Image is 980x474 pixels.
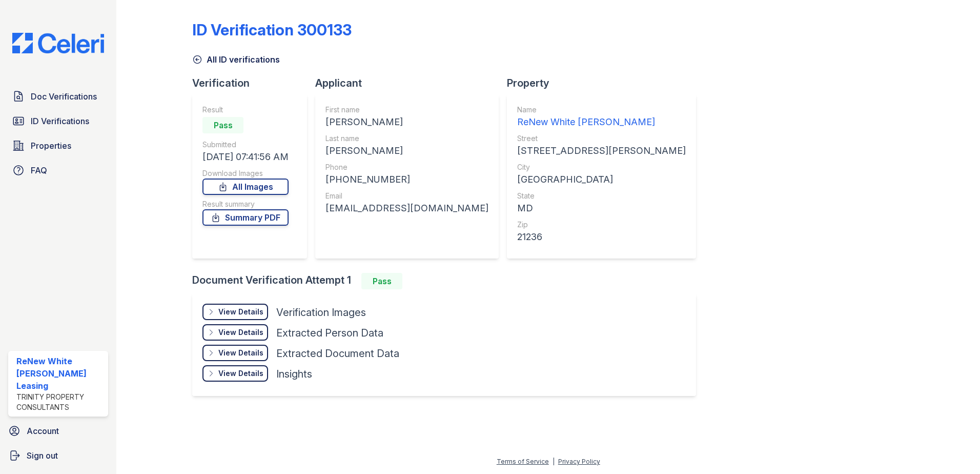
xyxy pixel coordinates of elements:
[8,111,108,131] a: ID Verifications
[325,172,488,187] div: [PHONE_NUMBER]
[517,230,686,244] div: 21236
[202,209,289,226] a: Summary PDF
[517,201,686,215] div: MD
[553,458,555,465] div: |
[325,191,488,201] div: Email
[218,348,263,358] div: View Details
[4,33,112,53] img: CE_Logo_Blue-a8612792a0a2168367f1c8372b55b34899dd931a85d93a1a3d3e32e68fde9ad4.png
[31,115,89,127] span: ID Verifications
[517,172,686,187] div: [GEOGRAPHIC_DATA]
[27,449,58,462] span: Sign out
[276,305,366,320] div: Verification Images
[27,425,59,437] span: Account
[4,421,112,441] a: Account
[8,160,108,181] a: FAQ
[315,76,507,90] div: Applicant
[325,105,488,115] div: First name
[4,445,112,466] a: Sign out
[16,392,104,412] div: Trinity Property Consultants
[192,53,280,66] a: All ID verifications
[937,433,970,464] iframe: chat widget
[361,273,402,289] div: Pass
[8,86,108,107] a: Doc Verifications
[517,191,686,201] div: State
[202,117,243,133] div: Pass
[202,199,289,209] div: Result summary
[218,307,263,317] div: View Details
[31,90,97,103] span: Doc Verifications
[517,220,686,230] div: Zip
[218,327,263,338] div: View Details
[517,162,686,172] div: City
[202,105,289,115] div: Result
[192,76,315,90] div: Verification
[202,168,289,179] div: Download Images
[517,133,686,144] div: Street
[517,144,686,158] div: [STREET_ADDRESS][PERSON_NAME]
[31,140,71,152] span: Properties
[325,201,488,215] div: [EMAIL_ADDRESS][DOMAIN_NAME]
[192,273,704,289] div: Document Verification Attempt 1
[517,105,686,129] a: Name ReNew White [PERSON_NAME]
[218,368,263,379] div: View Details
[202,140,289,150] div: Submitted
[16,355,104,392] div: ReNew White [PERSON_NAME] Leasing
[497,458,549,465] a: Terms of Service
[8,135,108,156] a: Properties
[276,346,399,361] div: Extracted Document Data
[202,179,289,195] a: All Images
[517,115,686,129] div: ReNew White [PERSON_NAME]
[276,367,312,381] div: Insights
[31,164,47,176] span: FAQ
[558,458,600,465] a: Privacy Policy
[325,133,488,144] div: Last name
[192,21,352,39] div: ID Verification 300133
[517,105,686,115] div: Name
[325,162,488,172] div: Phone
[507,76,704,90] div: Property
[276,326,383,340] div: Extracted Person Data
[325,144,488,158] div: [PERSON_NAME]
[325,115,488,129] div: [PERSON_NAME]
[202,150,289,164] div: [DATE] 07:41:56 AM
